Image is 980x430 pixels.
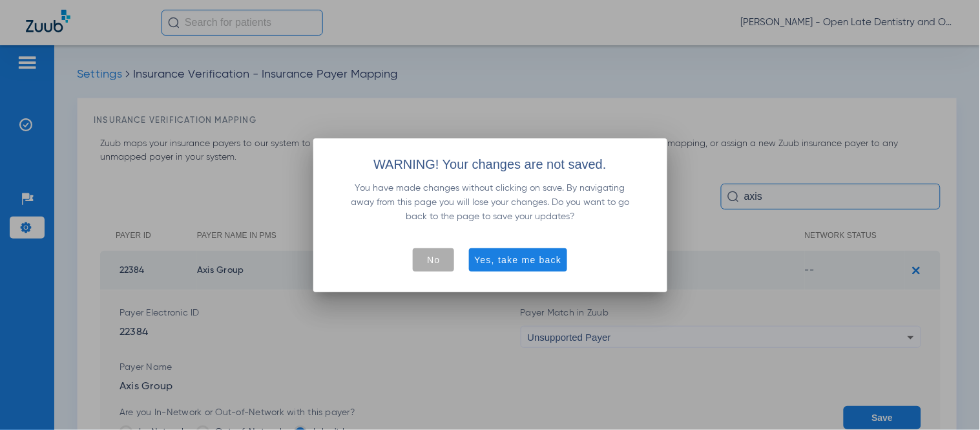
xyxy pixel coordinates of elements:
button: Yes, take me back [469,248,567,272]
span: No [427,253,440,266]
p: You have made changes without clicking on save. By navigating away from this page you will lose y... [344,181,636,224]
h1: WARNING! Your changes are not saved. [329,154,652,175]
button: No [413,248,454,272]
span: Yes, take me back [474,253,561,266]
iframe: Chat Widget [915,368,980,430]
